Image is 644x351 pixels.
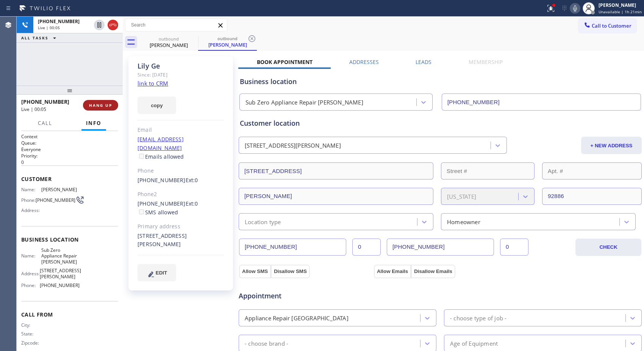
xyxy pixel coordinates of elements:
button: Hang up [108,20,118,30]
p: Everyone [21,146,118,153]
span: [PHONE_NUMBER] [36,197,75,203]
input: ZIP [542,188,642,205]
span: Unavailable | 1h 21min [599,9,642,14]
span: [PHONE_NUMBER] [40,282,80,288]
button: Call [33,116,57,131]
span: Live | 00:05 [38,25,60,30]
input: Phone Number [442,94,641,111]
span: Business location [21,236,118,243]
a: [EMAIL_ADDRESS][DOMAIN_NAME] [138,136,184,151]
input: Phone Number [239,239,346,256]
div: Lily Ge [199,34,256,50]
div: Customer location [240,118,641,128]
h2: Queue: [21,140,118,146]
button: HANG UP [83,100,118,111]
div: Homeowner [447,217,480,226]
div: Email [138,126,224,134]
div: - choose type of job - [450,314,506,322]
button: Call to Customer [578,19,636,33]
h2: Priority: [21,153,118,159]
span: Call [38,120,52,126]
button: Allow SMS [239,265,271,278]
label: Addresses [349,58,379,66]
span: Call to Customer [592,22,631,29]
div: Lily Ge [140,34,197,51]
input: Address [239,162,433,179]
div: outbound [140,36,197,42]
div: [PERSON_NAME] [199,41,256,48]
input: Street # [441,162,535,179]
span: Customer [21,175,118,183]
input: City [239,188,433,205]
button: CHECK [575,239,641,256]
div: [PERSON_NAME] [599,2,642,8]
div: Location type [245,217,281,226]
label: Emails allowed [138,153,184,160]
span: Phone: [21,197,36,203]
p: 0 [21,159,118,165]
span: ALL TASKS [21,35,48,41]
span: Appointment [239,291,372,301]
input: Ext. [352,239,381,256]
input: Ext. 2 [500,239,528,256]
div: Business location [240,76,641,87]
span: Ext: 0 [186,200,198,207]
span: Live | 00:05 [21,106,46,112]
div: Age of Equipment [450,339,498,348]
div: Phone [138,167,224,175]
div: [STREET_ADDRESS][PERSON_NAME] [138,232,224,249]
input: Search [125,19,227,31]
button: Hold Customer [94,20,105,30]
span: Address: [21,271,40,276]
span: Address: [21,207,41,213]
span: Info [86,120,102,126]
span: [PHONE_NUMBER] [38,18,80,25]
button: Disallow SMS [271,265,310,278]
span: [PHONE_NUMBER] [21,98,69,105]
button: Info [81,116,106,131]
input: Emails allowed [139,154,144,159]
span: State: [21,331,41,337]
div: outbound [199,36,256,41]
label: Book Appointment [257,58,313,66]
span: Ext: 0 [186,176,198,184]
span: [STREET_ADDRESS][PERSON_NAME] [40,268,81,279]
div: Sub Zero Appliance Repair [PERSON_NAME] [245,98,363,107]
div: [PERSON_NAME] [140,42,197,48]
h1: Context [21,133,118,140]
div: Since: [DATE] [138,70,224,79]
label: SMS allowed [138,209,178,216]
span: Phone: [21,282,40,288]
a: link to CRM [138,80,168,87]
button: ALL TASKS [17,33,64,42]
div: Lily Ge [138,62,224,70]
label: Membership [469,58,503,66]
span: Name: [21,253,41,259]
span: City: [21,322,41,328]
button: + NEW ADDRESS [581,137,642,154]
a: [PHONE_NUMBER] [138,200,186,207]
span: Sub Zero Appliance Repair [PERSON_NAME] [41,247,79,265]
div: Primary address [138,222,224,231]
div: - choose brand - [245,339,288,348]
div: Phone2 [138,190,224,199]
span: EDIT [156,270,167,276]
span: [PERSON_NAME] [41,187,79,192]
button: Allow Emails [374,265,411,278]
input: Apt. # [542,162,642,179]
button: EDIT [138,264,176,281]
span: Zipcode: [21,340,41,346]
button: Mute [570,3,580,14]
label: Leads [416,58,431,66]
div: Appliance Repair [GEOGRAPHIC_DATA] [245,314,349,322]
button: copy [138,97,176,114]
input: Phone Number 2 [387,239,494,256]
button: Disallow Emails [411,265,455,278]
span: Name: [21,187,41,192]
div: [STREET_ADDRESS][PERSON_NAME] [245,141,341,150]
a: [PHONE_NUMBER] [138,176,186,184]
input: SMS allowed [139,209,144,214]
span: Call From [21,311,118,318]
span: HANG UP [89,103,112,108]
